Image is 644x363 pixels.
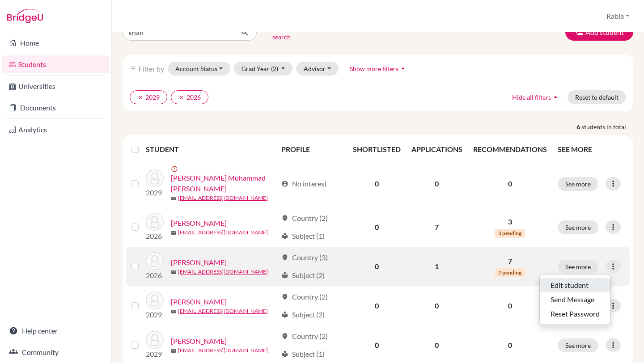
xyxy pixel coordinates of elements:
span: Filter by [139,64,164,73]
td: 0 [347,286,406,325]
span: location_on [281,333,288,340]
span: 3 pending [495,229,525,238]
button: Reset to default [568,90,626,104]
div: Country (2) [281,213,328,224]
td: 0 [347,247,406,286]
td: 0 [347,160,406,207]
a: Analytics [2,121,110,139]
span: local_library [281,311,288,318]
p: 2029 [146,309,164,320]
button: Rabia [602,8,633,25]
p: 0 [473,300,547,311]
img: Khan, Sheharyar [146,252,164,270]
button: Hide all filtersarrow_drop_up [504,90,568,104]
div: Subject (1) [281,231,325,241]
i: clear [137,94,144,101]
a: [EMAIL_ADDRESS][DOMAIN_NAME] [178,307,268,315]
span: mail [171,348,176,354]
button: Edit student [540,278,610,292]
i: arrow_drop_up [398,64,407,73]
div: Country (2) [281,291,328,302]
button: clear2029 [130,90,167,104]
th: SHORTLISTED [347,139,406,160]
td: 0 [406,286,468,325]
a: [PERSON_NAME] [171,296,227,307]
span: error_outline [171,165,180,173]
span: account_circle [281,180,288,187]
button: See more [558,220,598,234]
a: [EMAIL_ADDRESS][DOMAIN_NAME] [178,194,268,202]
a: Home [2,34,110,52]
div: Subject (1) [281,349,325,359]
a: [PERSON_NAME] Muhammad [PERSON_NAME] [171,173,277,194]
td: 0 [406,160,468,207]
p: 2029 [146,349,164,359]
a: Documents [2,99,110,117]
th: STUDENT [146,139,276,160]
button: Send Message [540,292,610,307]
img: Khan , Musa [146,291,164,309]
p: 2026 [146,270,164,281]
button: Clear search [257,21,306,44]
button: Add student [565,24,633,41]
i: arrow_drop_up [551,93,560,101]
a: [EMAIL_ADDRESS][DOMAIN_NAME] [178,346,268,355]
th: PROFILE [276,139,347,160]
span: Show more filters [350,65,398,72]
span: mail [171,230,176,236]
a: [PERSON_NAME] [171,257,227,268]
div: Subject (2) [281,309,325,320]
th: SEE MORE [552,139,630,160]
th: RECOMMENDATIONS [468,139,552,160]
span: mail [171,309,176,314]
td: 1 [406,247,468,286]
button: clear2026 [171,90,208,104]
input: Find student by name... [123,24,233,41]
span: Hide all filters [512,93,551,101]
a: Community [2,343,110,361]
a: Students [2,55,110,73]
p: 0 [473,340,547,350]
button: See more [558,177,598,191]
div: Country (2) [281,331,328,342]
strong: 6 [576,122,581,131]
span: location_on [281,215,288,222]
span: location_on [281,254,288,261]
p: 7 [473,256,547,266]
div: Country (3) [281,252,328,263]
a: [EMAIL_ADDRESS][DOMAIN_NAME] [178,228,268,236]
span: 7 pending [495,268,525,277]
button: See more [558,260,598,274]
th: APPLICATIONS [406,139,468,160]
a: Universities [2,77,110,95]
span: local_library [281,272,288,279]
button: Grad Year(2) [234,62,293,76]
a: [PERSON_NAME] [171,336,227,346]
p: 0 [473,178,547,189]
i: clear [178,94,185,101]
div: No interest [281,178,327,189]
span: location_on [281,293,288,300]
span: students in total [581,122,633,131]
button: See more [558,338,598,352]
img: Drishak, Sardar Muhammad Bilal Khan [146,169,164,187]
img: Khan , Mehdi [146,331,164,349]
i: filter_list [130,65,137,72]
p: 2029 [146,187,164,198]
span: mail [171,196,176,201]
td: 0 [347,207,406,247]
span: local_library [281,232,288,240]
img: Khan, Aayaan [146,213,164,231]
a: Help center [2,322,110,340]
button: Account Status [168,62,230,76]
span: mail [171,270,176,275]
div: Subject (2) [281,270,325,281]
td: 7 [406,207,468,247]
button: Advisor [296,62,339,76]
button: Show more filtersarrow_drop_up [342,62,415,76]
p: 2026 [146,231,164,241]
p: 3 [473,216,547,227]
a: [EMAIL_ADDRESS][DOMAIN_NAME] [178,268,268,276]
a: [PERSON_NAME] [171,218,227,228]
img: Bridge-U [7,9,43,23]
